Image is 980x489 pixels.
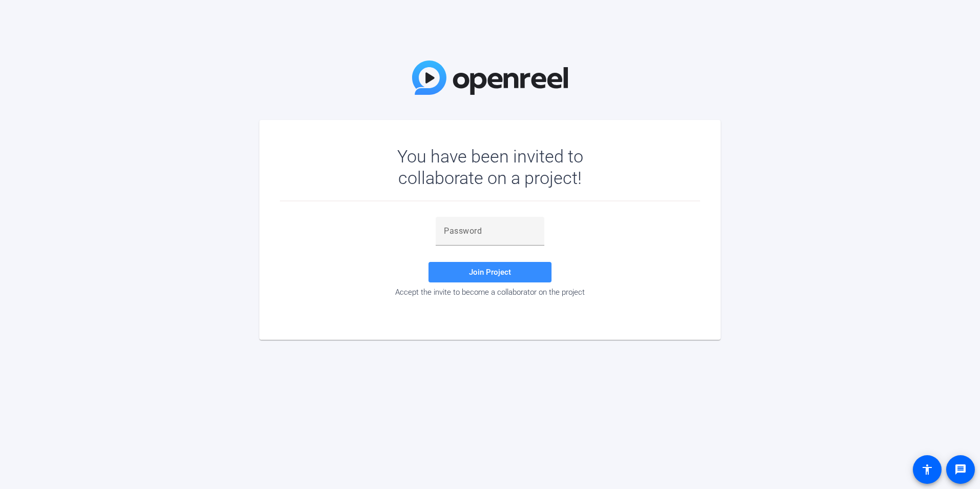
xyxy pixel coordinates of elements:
[469,268,511,277] span: Join Project
[412,60,568,95] img: OpenReel Logo
[921,463,933,476] mat-icon: accessibility
[444,225,536,237] input: Password
[280,288,700,297] div: Accept the invite to become a collaborator on the project
[428,262,552,282] button: Join Project
[367,146,613,189] div: You have been invited to collaborate on a project!
[954,463,967,476] mat-icon: message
